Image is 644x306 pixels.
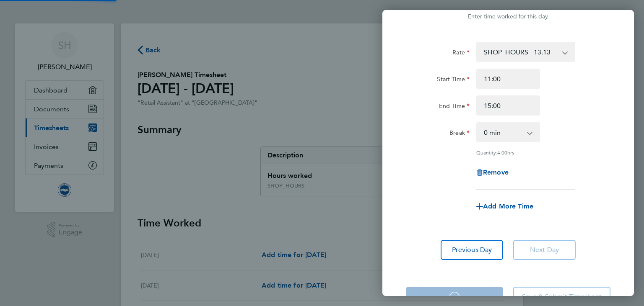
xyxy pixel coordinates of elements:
span: Remove [483,168,509,176]
label: Rate [452,49,470,59]
span: 4.00 [497,149,507,156]
input: E.g. 08:00 [476,69,540,89]
label: Start Time [437,75,470,85]
button: Previous Day [441,240,503,260]
div: Quantity: hrs [476,149,575,156]
span: Previous Day [452,246,492,254]
label: Break [449,129,470,139]
input: E.g. 18:00 [476,95,540,116]
div: Enter time worked for this day. [382,12,634,22]
label: End Time [439,102,470,112]
button: Remove [476,169,509,176]
button: Add More Time [476,203,533,210]
span: Add More Time [483,202,533,210]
